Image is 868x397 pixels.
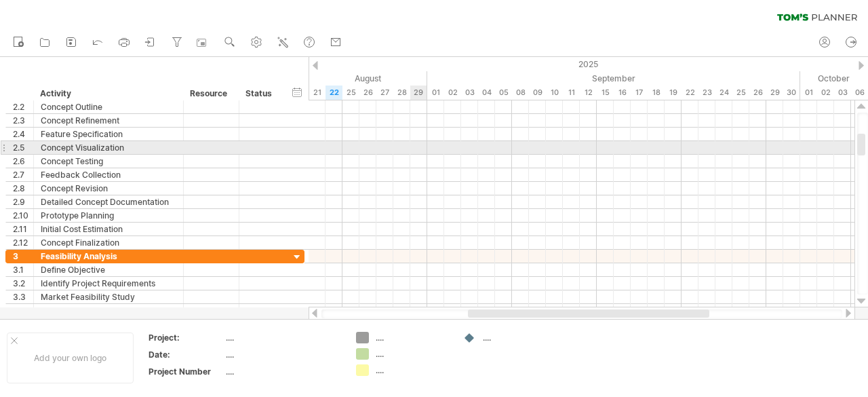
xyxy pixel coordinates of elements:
[190,87,231,100] div: Resource
[13,277,33,290] div: 3.2
[41,141,176,154] div: Concept Visualization
[41,114,176,127] div: Concept Refinement
[376,364,450,376] div: ....
[13,250,33,263] div: 3
[512,86,529,100] div: Monday, 8 September 2025
[13,182,33,195] div: 2.8
[41,263,176,276] div: Define Objective
[461,86,478,100] div: Wednesday, 3 September 2025
[13,304,33,317] div: 3.4
[478,86,495,100] div: Thursday, 4 September 2025
[597,86,614,100] div: Monday, 15 September 2025
[226,366,340,377] div: ....
[483,332,557,343] div: ....
[149,349,223,360] div: Date:
[41,290,176,303] div: Market Feasibility Study
[40,87,176,100] div: Activity
[495,86,512,100] div: Friday, 5 September 2025
[376,332,450,343] div: ....
[41,100,176,113] div: Concept Outline
[631,86,648,100] div: Wednesday, 17 September 2025
[342,86,359,100] div: Monday, 25 August 2025
[13,290,33,303] div: 3.3
[309,86,325,100] div: Thursday, 21 August 2025
[817,86,834,100] div: Thursday, 2 October 2025
[41,223,176,235] div: Initial Cost Estimation
[41,277,176,290] div: Identify Project Requirements
[13,168,33,181] div: 2.7
[226,349,340,360] div: ....
[13,141,33,154] div: 2.5
[245,87,275,100] div: Status
[41,304,176,317] div: Technical Feasibility Analysis
[715,86,732,100] div: Wednesday, 24 September 2025
[766,86,783,100] div: Monday, 29 September 2025
[13,209,33,222] div: 2.10
[41,250,176,263] div: Feasibility Analysis
[13,155,33,168] div: 2.6
[665,86,682,100] div: Friday, 19 September 2025
[410,86,427,100] div: Friday, 29 August 2025
[614,86,631,100] div: Tuesday, 16 September 2025
[13,114,33,127] div: 2.3
[226,332,340,343] div: ....
[749,86,766,100] div: Friday, 26 September 2025
[7,333,134,383] div: Add your own logo
[427,71,800,86] div: September 2025
[393,86,410,100] div: Thursday, 28 August 2025
[648,86,665,100] div: Thursday, 18 September 2025
[13,236,33,249] div: 2.12
[13,263,33,276] div: 3.1
[41,168,176,181] div: Feedback Collection
[41,128,176,140] div: Feature Specification
[325,86,342,100] div: Friday, 22 August 2025
[41,195,176,208] div: Detailed Concept Documentation
[359,86,376,100] div: Tuesday, 26 August 2025
[13,223,33,235] div: 2.11
[13,128,33,140] div: 2.4
[41,155,176,168] div: Concept Testing
[149,366,223,377] div: Project Number
[41,182,176,195] div: Concept Revision
[41,209,176,222] div: Prototype Planning
[427,86,444,100] div: Monday, 1 September 2025
[800,86,817,100] div: Wednesday, 1 October 2025
[580,86,597,100] div: Friday, 12 September 2025
[682,86,698,100] div: Monday, 22 September 2025
[546,86,563,100] div: Wednesday, 10 September 2025
[13,195,33,208] div: 2.9
[732,86,749,100] div: Thursday, 25 September 2025
[783,86,800,100] div: Tuesday, 30 September 2025
[529,86,546,100] div: Tuesday, 9 September 2025
[376,348,450,360] div: ....
[698,86,715,100] div: Tuesday, 23 September 2025
[149,332,223,343] div: Project:
[444,86,461,100] div: Tuesday, 2 September 2025
[834,86,851,100] div: Friday, 3 October 2025
[851,86,868,100] div: Monday, 6 October 2025
[41,236,176,249] div: Concept Finalization
[13,100,33,113] div: 2.2
[376,86,393,100] div: Wednesday, 27 August 2025
[563,86,580,100] div: Thursday, 11 September 2025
